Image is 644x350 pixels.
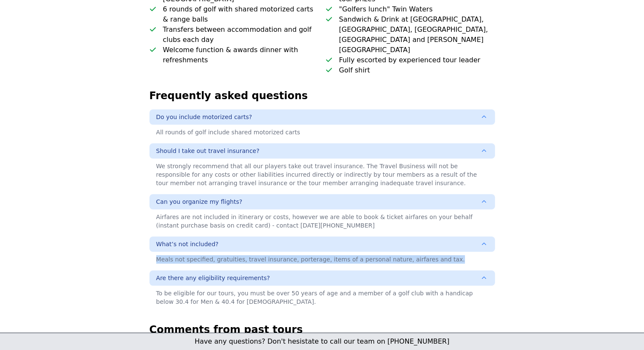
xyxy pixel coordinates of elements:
button: Can you organize my flights? [149,194,495,209]
span: Do you include motorized carts? [156,113,252,121]
p: "Golfers lunch" Twin Waters [339,4,433,14]
p: Fully escorted by experienced tour leader [339,55,481,65]
p: Welcome function & awards dinner with refreshments [163,45,319,65]
div: To be eligible for our tours, you must be over 50 years of age and a member of a golf club with a... [149,286,495,309]
p: Golf shirt [339,65,370,75]
button: Are there any eligibility requirements? [149,270,495,286]
p: Transfers between accommodation and golf clubs each day [163,25,319,45]
div: All rounds of golf include shared motorized carts [149,125,495,140]
div: Airfares are not included in itinerary or costs, however we are able to book & ticket airfares on... [149,209,495,233]
span: Are there any eligibility requirements? [156,274,270,282]
h2: Comments from past tours [149,323,495,336]
div: We strongly recommend that all our players take out travel insurance. The Travel Business will no... [149,158,495,191]
button: Do you include motorized carts? [149,109,495,125]
h2: Frequently asked questions [149,89,495,103]
p: 6 rounds of golf with shared motorized carts & range balls [163,4,319,25]
span: What’s not included? [156,240,218,248]
span: Should I take out travel insurance? [156,147,260,155]
button: What’s not included? [149,236,495,252]
button: Should I take out travel insurance? [149,143,495,158]
span: Can you organize my flights? [156,197,243,206]
div: Meals not specified, gratuities, travel insurance, porterage, items of a personal nature, airfare... [149,252,495,267]
p: Sandwich & Drink at [GEOGRAPHIC_DATA], [GEOGRAPHIC_DATA], [GEOGRAPHIC_DATA], [GEOGRAPHIC_DATA] an... [339,14,495,55]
